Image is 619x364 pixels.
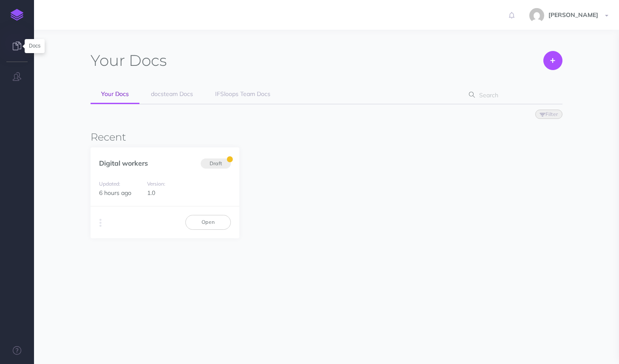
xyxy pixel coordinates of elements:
[11,9,23,21] img: logo-mark.svg
[544,11,602,19] span: [PERSON_NAME]
[91,51,125,70] span: Your
[185,215,231,229] a: Open
[101,90,129,98] span: Your Docs
[99,189,131,197] span: 6 hours ago
[215,90,270,98] span: IFSloops Team Docs
[477,87,549,103] input: Search
[147,189,155,197] span: 1.0
[147,181,165,187] small: Version:
[99,181,120,187] small: Updated:
[99,217,102,229] i: More actions
[99,159,148,167] a: Digital workers
[91,132,562,143] h3: Recent
[151,90,193,98] span: docsteam Docs
[91,51,167,70] h1: Docs
[140,85,204,104] a: docsteam Docs
[535,110,562,119] button: Filter
[529,8,544,23] img: 58e60416af45c89b35c9d831f570759b.jpg
[204,85,281,104] a: IFSloops Team Docs
[91,85,139,104] a: Your Docs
